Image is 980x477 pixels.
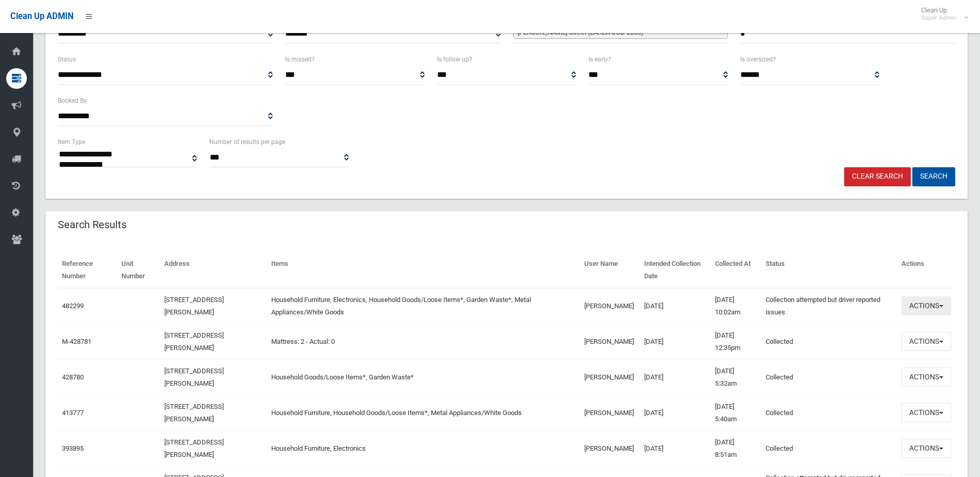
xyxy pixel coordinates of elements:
span: Clean Up ADMIN [10,11,73,21]
th: Actions [897,252,955,288]
a: M-428781 [62,338,91,345]
a: [STREET_ADDRESS][PERSON_NAME] [164,403,224,423]
a: 393895 [62,444,84,452]
label: Is oversized? [740,54,776,65]
td: Household Furniture, Electronics [267,431,580,466]
td: [PERSON_NAME] [580,431,641,466]
td: [PERSON_NAME] [580,395,641,431]
td: [DATE] [640,324,711,359]
button: Search [912,167,955,186]
a: 413777 [62,409,84,417]
header: Search Results [45,215,139,235]
a: [STREET_ADDRESS][PERSON_NAME] [164,367,224,387]
th: Reference Number [58,252,117,288]
button: Actions [901,368,951,387]
span: Clean Up [916,6,967,22]
label: Is early? [588,54,611,65]
td: Collection attempted but driver reported issues [761,288,897,324]
td: Household Furniture, Electronics, Household Goods/Loose Items*, Garden Waste*, Metal Appliances/W... [267,288,580,324]
td: Collected [761,395,897,431]
th: Items [267,252,580,288]
td: [PERSON_NAME] [580,324,641,359]
td: Collected [761,324,897,359]
a: 428780 [62,373,84,381]
label: Item Type [58,136,85,148]
button: Actions [901,439,951,458]
td: [DATE] 5:32am [711,359,761,395]
td: [DATE] 10:02am [711,288,761,324]
td: [DATE] 12:35pm [711,324,761,359]
td: Collected [761,359,897,395]
a: [STREET_ADDRESS][PERSON_NAME] [164,438,224,458]
td: [DATE] [640,395,711,431]
td: [DATE] 5:40am [711,395,761,431]
label: Status [58,54,76,65]
button: Actions [901,332,951,351]
label: Is missed? [285,54,315,65]
th: Intended Collection Date [640,252,711,288]
td: [PERSON_NAME] [580,359,641,395]
th: Status [761,252,897,288]
th: User Name [580,252,641,288]
td: [DATE] 8:51am [711,431,761,466]
td: [PERSON_NAME] [580,288,641,324]
a: [STREET_ADDRESS][PERSON_NAME] [164,296,224,316]
th: Unit Number [117,252,160,288]
label: Is follow up? [437,54,472,65]
a: 482299 [62,302,84,310]
td: Household Furniture, Household Goods/Loose Items*, Metal Appliances/White Goods [267,395,580,431]
a: [STREET_ADDRESS][PERSON_NAME] [164,331,224,352]
td: Household Goods/Loose Items*, Garden Waste* [267,359,580,395]
label: Booked By [58,95,87,106]
label: Number of results per page [209,136,285,148]
td: [DATE] [640,288,711,324]
button: Actions [901,296,951,315]
a: Clear Search [844,167,911,186]
td: Mattress: 2 - Actual: 0 [267,324,580,359]
th: Collected At [711,252,761,288]
td: [DATE] [640,431,711,466]
small: Super Admin [921,14,957,22]
button: Actions [901,403,951,422]
td: [DATE] [640,359,711,395]
th: Address [160,252,267,288]
td: Collected [761,431,897,466]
